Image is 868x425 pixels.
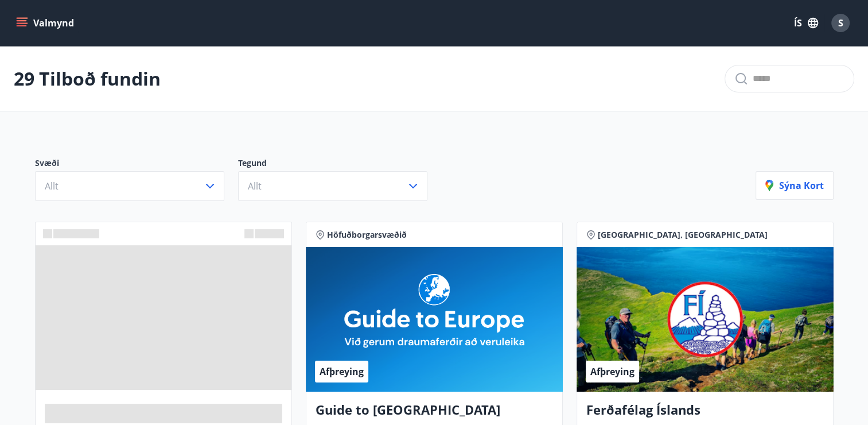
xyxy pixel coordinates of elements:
[827,9,854,37] button: S
[598,229,768,241] span: [GEOGRAPHIC_DATA], [GEOGRAPHIC_DATA]
[248,180,262,192] span: Allt
[590,365,635,378] span: Afþreying
[45,180,59,192] span: Allt
[838,17,843,29] span: S
[14,13,79,33] button: menu
[327,229,407,241] span: Höfuðborgarsvæðið
[238,171,427,201] button: Allt
[238,157,441,171] p: Tegund
[320,365,364,378] span: Afþreying
[35,157,238,171] p: Svæði
[788,13,824,33] button: ÍS
[14,66,161,91] p: 29 Tilboð fundin
[756,171,834,200] button: Sýna kort
[765,179,824,192] p: Sýna kort
[35,171,224,201] button: Allt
